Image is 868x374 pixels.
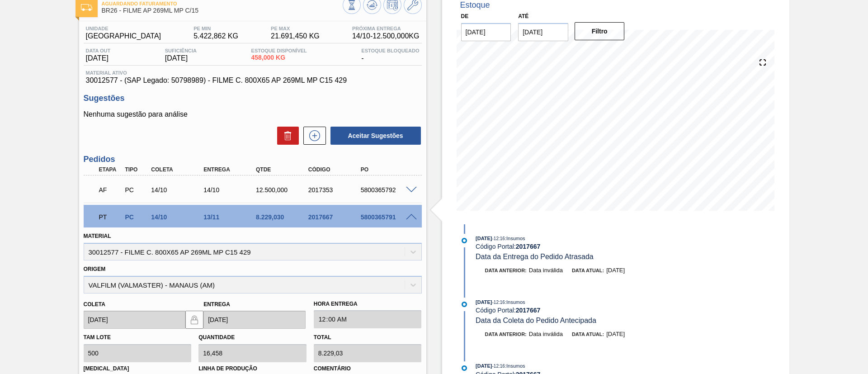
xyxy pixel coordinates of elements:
[254,213,312,221] div: 8.229,030
[123,186,150,194] div: Pedido de Compra
[314,298,422,311] label: Hora Entrega
[462,238,467,243] img: atual
[86,26,161,31] span: Unidade
[251,54,307,61] span: 458,000 KG
[102,1,343,6] span: Aguardando Faturamento
[529,331,563,337] span: Data inválida
[201,166,260,173] div: Entrega
[299,127,326,145] div: Nova sugestão
[81,4,92,11] img: Ícone
[476,299,492,305] span: [DATE]
[271,26,320,31] span: PE MAX
[189,314,200,325] img: locked
[352,26,420,31] span: Próxima Entrega
[462,365,467,371] img: atual
[149,213,208,221] div: 14/10/2025
[330,127,421,145] button: Aceitar Sugestões
[606,331,625,337] span: [DATE]
[518,23,568,41] input: dd/mm/yyyy
[185,311,203,329] button: locked
[84,155,422,164] h3: Pedidos
[84,334,111,341] label: Tam lote
[99,213,122,221] p: PT
[529,267,563,274] span: Data inválida
[306,166,365,173] div: Código
[165,48,197,53] span: Suficiência
[86,76,420,85] span: 30012577 - (SAP Legado: 50798989) - FILME C. 800X65 AP 269ML MP C15 429
[516,243,541,250] strong: 2017667
[84,94,422,103] h3: Sugestões
[492,236,505,241] span: - 12:16
[123,213,150,221] div: Pedido de Compra
[306,213,365,221] div: 2017667
[359,213,417,221] div: 5800365791
[84,110,422,118] p: Nenhuma sugestão para análise
[201,213,260,221] div: 13/11/2025
[198,334,235,341] label: Quantidade
[251,48,307,53] span: Estoque Disponível
[254,166,312,173] div: Qtde
[476,243,690,250] div: Código Portal:
[97,166,124,173] div: Etapa
[572,331,604,337] span: Data atual:
[476,253,594,260] span: Data da Entrega do Pedido Atrasada
[516,307,541,314] strong: 2017667
[86,70,420,76] span: Material ativo
[505,236,525,241] span: : Insumos
[84,301,105,308] label: Coleta
[462,302,467,307] img: atual
[86,54,111,62] span: [DATE]
[505,299,525,305] span: : Insumos
[492,364,505,369] span: - 12:16
[361,48,419,53] span: Estoque Bloqueado
[97,180,124,200] div: Aguardando Faturamento
[149,186,208,194] div: 14/10/2025
[476,307,690,314] div: Código Portal:
[461,23,511,41] input: dd/mm/yyyy
[461,13,469,19] label: De
[352,32,420,40] span: 14/10 - 12.500,000 KG
[273,127,299,145] div: Excluir Sugestões
[86,48,111,53] span: Data out
[518,13,528,19] label: Até
[359,48,421,62] div: -
[572,268,604,273] span: Data atual:
[99,186,122,194] p: AF
[485,268,527,273] span: Data anterior:
[606,267,625,274] span: [DATE]
[306,186,365,194] div: 2017353
[314,334,331,341] label: Total
[203,311,306,329] input: dd/mm/yyyy
[149,166,208,173] div: Coleta
[193,26,238,31] span: PE MIN
[254,186,312,194] div: 12.500,000
[97,207,124,227] div: Pedido em Trânsito
[326,126,422,146] div: Aceitar Sugestões
[476,363,492,369] span: [DATE]
[86,32,161,40] span: [GEOGRAPHIC_DATA]
[84,311,186,329] input: dd/mm/yyyy
[476,317,596,324] span: Data da Coleta do Pedido Antecipada
[123,166,150,173] div: Tipo
[193,32,238,40] span: 5.422,862 KG
[203,301,230,308] label: Entrega
[359,186,417,194] div: 5800365792
[476,236,492,241] span: [DATE]
[359,166,417,173] div: PO
[485,331,527,337] span: Data anterior:
[201,186,260,194] div: 14/10/2025
[460,0,490,10] div: Estoque
[492,300,505,305] span: - 12:16
[575,22,625,40] button: Filtro
[102,7,343,14] span: BR26 - FILME AP 269ML MP C/15
[84,233,111,239] label: Material
[271,32,320,40] span: 21.691,450 KG
[505,363,525,369] span: : Insumos
[84,266,106,272] label: Origem
[165,54,197,62] span: [DATE]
